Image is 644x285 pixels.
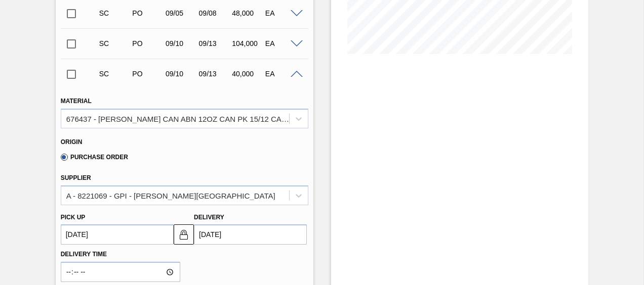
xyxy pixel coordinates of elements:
[97,39,132,47] div: Suggestion Created
[130,70,165,78] div: Purchase order
[163,9,198,17] div: 09/05/2025
[130,39,165,47] div: Purchase order
[196,9,232,17] div: 09/08/2025
[196,39,232,47] div: 09/13/2025
[66,191,275,200] div: A - 8221069 - GPI - [PERSON_NAME][GEOGRAPHIC_DATA]
[66,114,290,123] div: 676437 - [PERSON_NAME] CAN ABN 12OZ CAN PK 15/12 CAN 0522
[61,154,128,161] label: Purchase Order
[97,70,132,78] div: Suggestion Created
[61,224,174,245] input: mm/dd/yyyy
[263,70,298,78] div: EA
[194,214,224,221] label: Delivery
[61,247,180,262] label: Delivery Time
[229,9,265,17] div: 48,000
[196,70,232,78] div: 09/13/2025
[229,39,265,47] div: 104,000
[174,224,194,245] button: locked
[61,174,91,181] label: Supplier
[61,98,92,105] label: Material
[194,224,307,245] input: mm/dd/yyyy
[263,9,298,17] div: EA
[130,9,165,17] div: Purchase order
[229,70,265,78] div: 40,000
[61,138,83,146] label: Origin
[163,39,198,47] div: 09/10/2025
[178,228,190,241] img: locked
[163,70,198,78] div: 09/10/2025
[97,9,132,17] div: Suggestion Created
[61,214,86,221] label: Pick up
[263,39,298,47] div: EA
